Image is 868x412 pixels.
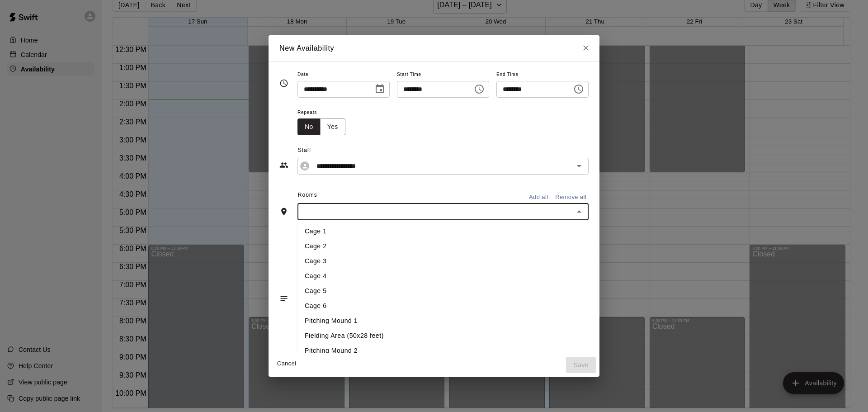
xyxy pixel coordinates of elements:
h6: New Availability [279,43,334,54]
svg: Staff [279,161,288,170]
span: Staff [298,143,589,158]
button: No [297,118,321,135]
li: Fielding Area (50x28 feet) [297,328,629,343]
div: outlined button group [297,118,345,135]
button: Close [578,40,594,56]
button: Close [573,205,585,218]
li: Cage 4 [297,269,629,284]
button: Open [573,160,585,172]
button: Remove all [553,190,589,204]
span: Date [297,69,390,81]
li: Cage 6 [297,298,629,313]
li: Cage 5 [297,284,629,298]
button: Yes [320,118,345,135]
svg: Rooms [279,207,288,216]
li: Cage 2 [297,239,629,254]
li: Cage 1 [297,224,629,239]
span: Start Time [397,69,489,81]
span: Rooms [298,192,317,198]
button: Choose time, selected time is 1:00 PM [470,80,488,98]
button: Choose time, selected time is 1:30 PM [570,80,588,98]
svg: Notes [279,294,288,303]
button: Choose date, selected date is Aug 17, 2025 [371,80,389,98]
li: Pitching Mound 2 [297,343,629,358]
button: Add all [524,190,553,204]
svg: Timing [279,79,288,88]
button: Cancel [272,357,301,371]
li: Cage 3 [297,254,629,269]
span: End Time [496,69,589,81]
span: Repeats [297,107,353,119]
li: Pitching Mound 1 [297,313,629,328]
